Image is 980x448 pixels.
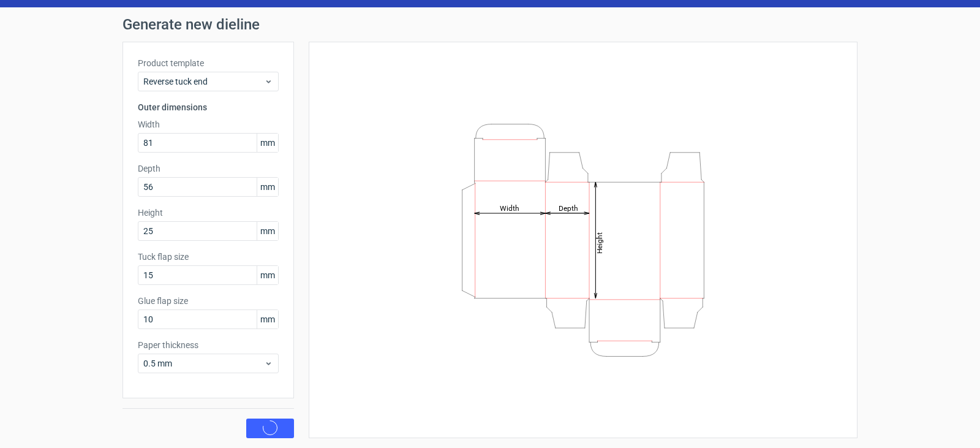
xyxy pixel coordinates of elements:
tspan: Width [500,203,519,212]
label: Width [138,118,279,131]
span: mm [257,134,278,152]
span: mm [257,310,278,328]
label: Height [138,207,279,219]
label: Product template [138,57,279,69]
h1: Generate new dieline [123,17,858,32]
span: mm [257,178,278,196]
tspan: Height [595,232,604,253]
label: Paper thickness [138,339,279,351]
label: Depth [138,162,279,175]
span: mm [257,222,278,240]
span: 0.5 mm [143,357,264,370]
tspan: Depth [559,203,578,212]
h3: Outer dimensions [138,101,279,113]
span: Reverse tuck end [143,75,264,88]
span: mm [257,266,278,284]
label: Glue flap size [138,295,279,307]
label: Tuck flap size [138,251,279,263]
